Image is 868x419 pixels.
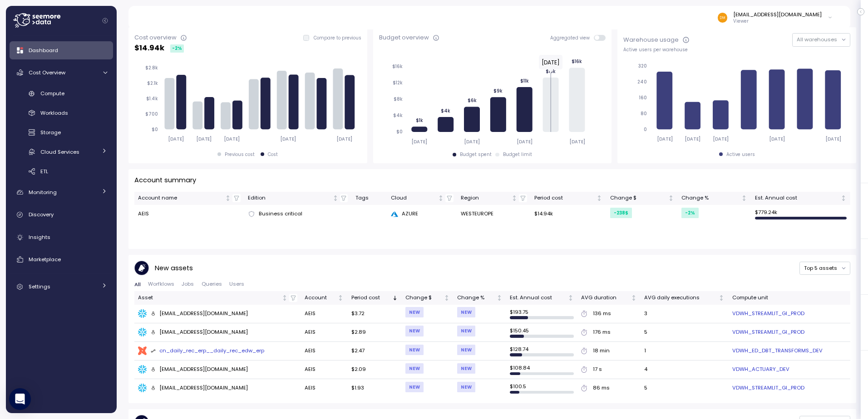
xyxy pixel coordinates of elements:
[593,328,611,336] div: 176 ms
[641,361,728,379] td: 4
[229,282,244,287] span: Users
[305,294,336,302] div: Account
[337,136,353,142] tspan: [DATE]
[506,342,577,361] td: $ 128.74
[134,291,301,304] th: AssetNot sorted
[391,210,454,218] div: AZURE
[411,139,427,145] tspan: [DATE]
[29,211,54,218] span: Discovery
[29,283,50,290] span: Settings
[224,136,240,142] tspan: [DATE]
[134,42,164,54] p: $ 14.94k
[732,310,804,318] a: VDWH_STREAMLIT_GI_PROD
[657,136,673,142] tspan: [DATE]
[314,35,361,41] p: Compare to previous
[182,282,194,287] span: Jobs
[9,388,31,410] div: Open Intercom Messenger
[138,346,297,356] a: cn_daily_rec_erp__daily_rec_edw_erp
[10,164,113,179] a: ETL
[685,136,701,142] tspan: [DATE]
[29,234,50,241] span: Insights
[510,294,566,302] div: Est. Annual cost
[40,168,48,175] span: ETL
[301,291,347,304] th: AccountNot sorted
[639,63,647,69] tspan: 320
[152,127,158,132] tspan: $0
[347,291,402,304] th: Period costSorted descending
[393,80,403,86] tspan: $12k
[755,194,839,202] div: Est. Annual cost
[196,136,212,142] tspan: [DATE]
[593,347,610,355] div: 18 min
[840,195,847,201] div: Not sorted
[40,90,64,97] span: Compute
[546,68,556,74] tspan: $13k
[732,384,804,392] a: VDWH_STREAMLIT_GI_PROD
[493,88,503,94] tspan: $9k
[248,194,331,202] div: Edition
[402,291,454,304] th: Change $Not sorted
[607,192,678,205] th: Change $Not sorted
[457,307,475,317] div: NEW
[457,326,475,336] div: NEW
[10,183,113,201] a: Monitoring
[623,35,679,44] div: Warehouse usage
[531,205,606,223] td: $14.94k
[567,295,574,301] div: Not sorted
[641,342,728,361] td: 1
[379,33,429,42] div: Budget overview
[733,11,822,18] div: [EMAIL_ADDRESS][DOMAIN_NAME]
[10,250,113,268] a: Marketplace
[347,361,402,379] td: $2.09
[511,195,518,201] div: Not sorted
[593,310,611,318] div: 136 ms
[151,384,248,392] div: [EMAIL_ADDRESS][DOMAIN_NAME]
[461,194,510,202] div: Region
[394,96,403,102] tspan: $8k
[10,144,113,159] a: Cloud Services
[347,379,402,397] td: $1.93
[577,291,641,304] th: AVG durationNot sorted
[415,117,423,123] tspan: $1k
[506,291,577,304] th: Est. Annual costNot sorted
[596,195,602,201] div: Not sorted
[391,194,436,202] div: Cloud
[151,347,265,355] div: cn_daily_rec_erp__daily_rec_edw_erp
[29,256,61,263] span: Marketplace
[623,47,850,53] div: Active users per warehouse
[457,363,475,374] div: NEW
[610,194,667,202] div: Change $
[506,305,577,323] td: $ 193.75
[713,136,729,142] tspan: [DATE]
[301,323,347,342] td: AEIS
[170,44,184,53] div: -2 %
[281,136,296,142] tspan: [DATE]
[457,345,475,355] div: NEW
[225,195,231,201] div: Not sorted
[168,136,184,142] tspan: [DATE]
[668,195,674,201] div: Not sorted
[503,151,532,158] div: Budget limit
[467,97,476,103] tspan: $6k
[681,194,740,202] div: Change %
[259,210,302,218] span: Business critical
[301,379,347,397] td: AEIS
[392,63,403,69] tspan: $16k
[29,47,58,54] span: Dashboard
[301,305,347,323] td: AEIS
[581,294,629,302] div: AVG duration
[438,195,444,201] div: Not sorted
[681,208,699,218] div: -2 %
[134,192,244,205] th: Account nameNot sorted
[134,33,177,42] div: Cost overview
[347,342,402,361] td: $2.47
[531,192,606,205] th: Period costNot sorted
[10,41,113,59] a: Dashboard
[151,365,248,374] div: [EMAIL_ADDRESS][DOMAIN_NAME]
[610,208,632,218] div: -238 $
[355,194,384,202] div: Tags
[138,194,223,202] div: Account name
[542,58,560,66] text: [DATE]
[454,291,506,304] th: Change %Not sorted
[347,305,402,323] td: $3.72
